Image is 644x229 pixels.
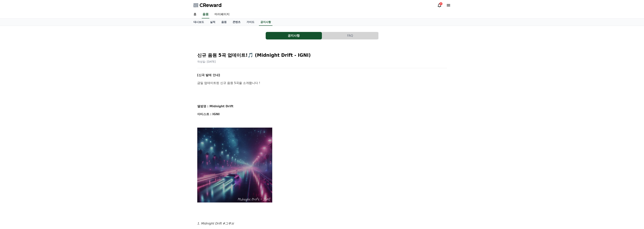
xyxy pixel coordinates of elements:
[197,73,220,77] strong: [신곡 발매 안내]
[193,2,222,8] a: CReward
[212,11,233,18] a: 마이페이지
[437,3,442,8] a: 4
[197,127,272,203] img: YY09Sep%2019,%202025102454_7fc1f49f2383e5c809bd05b5bff92047c2da3354e558a5d1daa46df5272a26ff.webp
[197,112,212,116] strong: 아티스트 :
[190,19,207,26] a: 대시보드
[190,11,199,18] a: 홈
[322,32,379,39] a: FAQ
[199,2,222,8] span: CReward
[197,52,447,58] h2: 신규 음원 5곡 업데이트!🎵 (Midnight Drift - IGNI)
[197,104,234,108] strong: 앨범명 : Midnight Drift
[259,19,272,26] a: 공지사항
[439,2,442,5] div: 4
[243,19,257,26] a: 가이드
[207,19,218,26] a: 실적
[197,60,216,63] span: 작성일: [DATE]
[197,222,234,225] em: 1. Midnight Drift #그루브
[230,19,243,26] a: 콘텐츠
[197,81,447,85] p: 금일 업데이트된 신규 음원 5곡을 소개합니다 !
[218,19,230,26] a: 음원
[322,32,378,39] button: FAQ
[266,32,322,39] button: 공지사항
[266,32,322,39] a: 공지사항
[202,11,209,18] a: 음원
[212,112,220,116] strong: IGNI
